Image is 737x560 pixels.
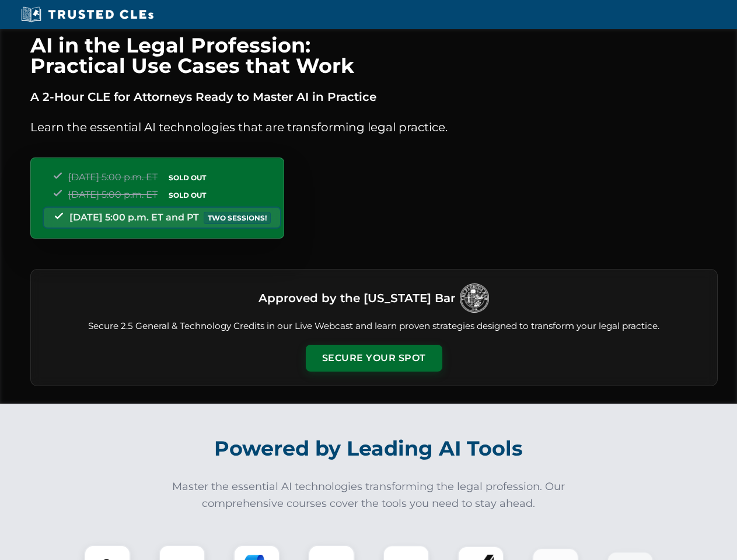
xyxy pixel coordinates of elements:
h1: AI in the Legal Profession: Practical Use Cases that Work [30,35,718,76]
p: A 2-Hour CLE for Attorneys Ready to Master AI in Practice [30,87,718,106]
span: SOLD OUT [165,171,210,184]
span: SOLD OUT [165,189,210,201]
h3: Approved by the [US_STATE] Bar [259,288,455,309]
button: Secure Your Spot [306,345,442,372]
p: Learn the essential AI technologies that are transforming legal practice. [30,118,718,136]
span: [DATE] 5:00 p.m. ET [68,189,158,200]
img: Logo [460,283,489,313]
p: Master the essential AI technologies transforming the legal profession. Our comprehensive courses... [165,478,573,512]
span: [DATE] 5:00 p.m. ET [68,171,158,183]
h2: Powered by Leading AI Tools [46,428,692,469]
img: Trusted CLEs [18,6,157,23]
p: Secure 2.5 General & Technology Credits in our Live Webcast and learn proven strategies designed ... [45,320,703,333]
